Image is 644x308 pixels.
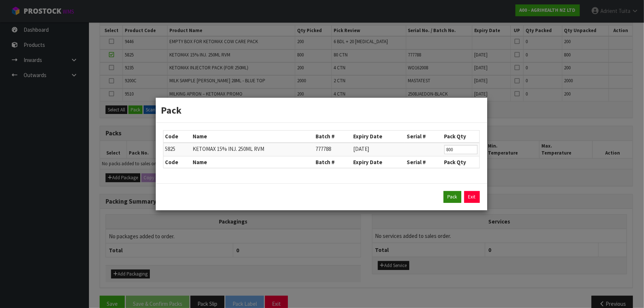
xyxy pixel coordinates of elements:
a: Exit [464,191,480,203]
span: [DATE] [353,145,369,152]
th: Name [191,156,314,168]
th: Batch # [314,156,351,168]
th: Expiry Date [351,156,405,168]
th: Code [163,131,191,142]
th: Name [191,131,314,142]
th: Batch # [314,131,351,142]
th: Code [163,156,191,168]
th: Expiry Date [351,131,405,142]
h3: Pack [161,103,482,117]
th: Pack Qty [442,131,479,142]
span: KETOMAX 15% INJ. 250ML RVM [193,145,265,152]
th: Serial # [405,131,442,142]
button: Pack [444,191,461,203]
span: 5825 [165,145,176,152]
th: Pack Qty [442,156,479,168]
span: 777788 [316,145,331,152]
th: Serial # [405,156,442,168]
